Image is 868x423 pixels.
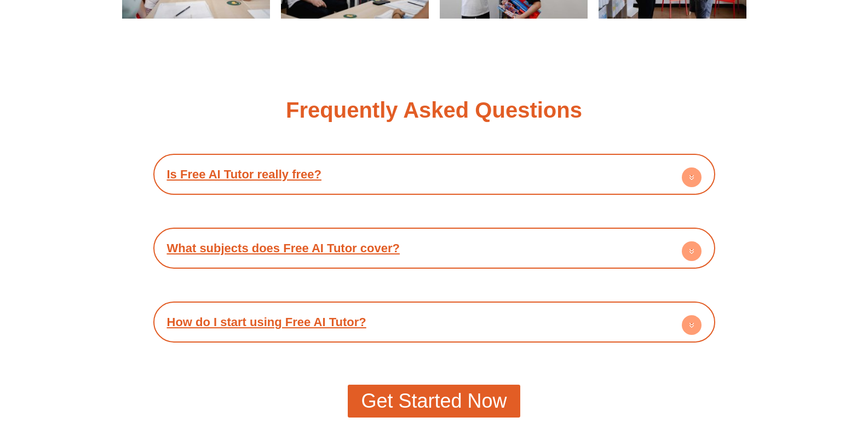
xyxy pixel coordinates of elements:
[159,307,710,337] div: How do I start using Free AI Tutor?
[167,315,366,329] a: How do I start using Free AI Tutor?
[348,385,520,418] a: Get Started Now
[167,241,400,255] a: What subjects does Free AI Tutor cover?
[159,159,710,189] div: Is Free AI Tutor really free?
[686,299,868,423] iframe: Chat Widget
[167,167,321,181] a: Is Free AI Tutor really free?
[159,233,710,263] div: What subjects does Free AI Tutor cover?
[361,391,507,411] span: Get Started Now
[286,99,582,121] h2: Frequently Asked Questions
